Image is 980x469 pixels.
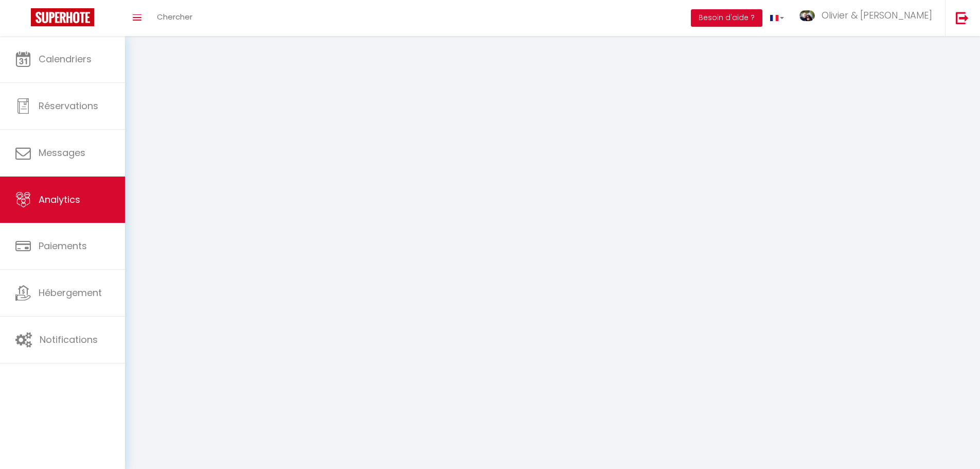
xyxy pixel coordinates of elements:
span: Paiements [39,239,87,252]
span: Chercher [157,11,192,22]
img: ... [799,10,815,21]
img: Super Booking [31,8,94,26]
span: Olivier & [PERSON_NAME] [822,9,932,22]
button: Besoin d'aide ? [691,9,762,27]
span: Analytics [39,193,80,206]
span: Notifications [40,333,98,346]
span: Messages [39,146,85,159]
span: Hébergement [39,286,102,299]
span: Calendriers [39,53,92,65]
span: Réservations [39,99,98,112]
img: logout [956,11,969,24]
